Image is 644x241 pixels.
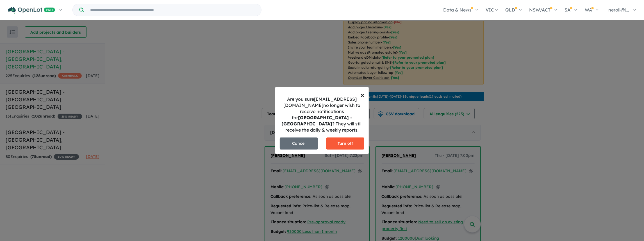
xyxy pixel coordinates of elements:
input: Try estate name, suburb, builder or developer [85,4,260,16]
button: Cancel [280,137,318,150]
button: Turn off [326,137,365,150]
span: neroli@j... [608,7,629,13]
div: Are you sure [EMAIL_ADDRESS][DOMAIN_NAME] no longer wish to receive notifications for ? They will... [276,96,368,133]
strong: [GEOGRAPHIC_DATA] - [GEOGRAPHIC_DATA] [281,115,352,127]
span: × [361,91,364,99]
img: Openlot PRO Logo White [8,7,55,14]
